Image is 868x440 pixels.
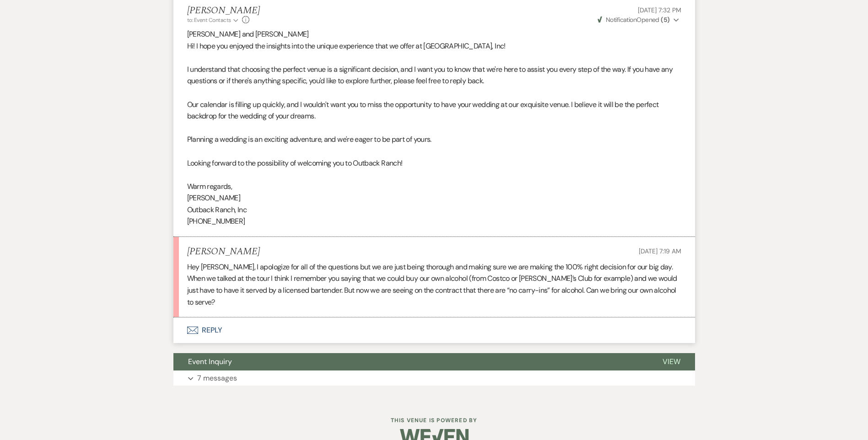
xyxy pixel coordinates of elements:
button: 7 messages [173,370,695,386]
button: Reply [173,317,695,343]
span: Planning a wedding is an exciting adventure, and we're eager to be part of yours. [187,134,431,144]
span: [DATE] 7:19 AM [639,247,681,255]
span: [DATE] 7:32 PM [638,6,681,14]
p: 7 messages [197,372,237,384]
span: Warm regards, [187,182,232,191]
span: Notification [606,16,636,24]
span: Looking forward to the possibility of welcoming you to Outback Ranch! [187,158,403,168]
button: to: Event Contacts [187,16,240,24]
span: Outback Ranch, Inc [187,205,247,215]
span: View [663,357,680,366]
button: Event Inquiry [173,353,648,370]
span: I understand that choosing the perfect venue is a significant decision, and I want you to know th... [187,64,673,86]
span: [PERSON_NAME] [187,193,241,203]
span: [PHONE_NUMBER] [187,216,245,226]
span: Hi! I hope you enjoyed the insights into the unique experience that we offer at [GEOGRAPHIC_DATA]... [187,41,506,51]
button: NotificationOpened (5) [596,15,681,25]
span: Our calendar is filling up quickly, and I wouldn't want you to miss the opportunity to have your ... [187,100,659,121]
span: Opened [598,16,670,24]
h5: [PERSON_NAME] [187,246,260,258]
h5: [PERSON_NAME] [187,5,260,16]
button: View [648,353,695,370]
span: to: Event Contacts [187,16,231,24]
strong: ( 5 ) [661,16,669,24]
p: Hey [PERSON_NAME], I apologize for all of the questions but we are just being thorough and making... [187,261,681,308]
span: Event Inquiry [188,357,232,366]
p: [PERSON_NAME] and [PERSON_NAME] [187,28,681,40]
